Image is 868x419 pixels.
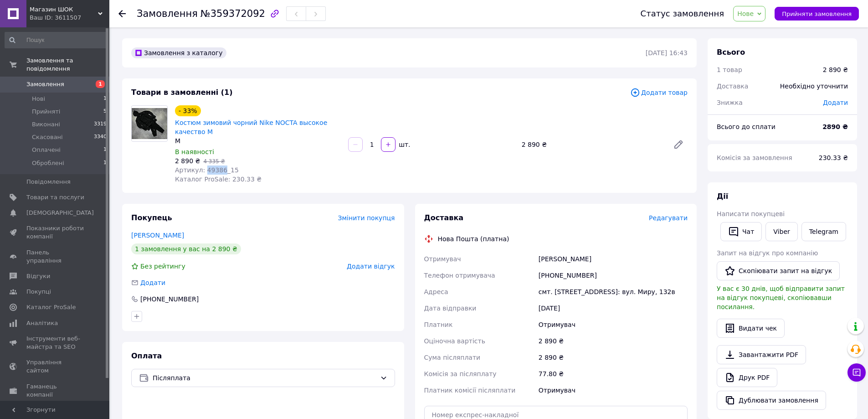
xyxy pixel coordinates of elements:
span: Комісія за замовлення [717,154,792,161]
span: Каталог ProSale: 230.33 ₴ [175,176,262,183]
span: Телефон отримувача [424,272,495,279]
div: Повернутися назад [118,9,126,18]
span: Платник [424,321,453,328]
div: M [175,136,341,145]
span: Товари в замовленні (1) [131,88,233,97]
span: Артикул: 49386_15 [175,166,239,174]
span: Гаманець компанії [26,383,84,399]
button: Дублювати замовлення [717,391,826,410]
span: Сума післяплати [424,354,481,361]
span: Повідомлення [26,178,71,186]
span: Нове [737,10,754,17]
a: Редагувати [669,135,688,154]
span: Каталог ProSale [26,303,76,311]
span: 1 [103,159,107,167]
div: 2 890 ₴ [537,349,689,366]
span: Всього [717,48,745,57]
span: Оброблені [32,159,64,167]
span: [DEMOGRAPHIC_DATA] [26,209,94,217]
span: Управління сайтом [26,358,84,375]
span: 3340 [94,133,107,141]
b: 2890 ₴ [822,123,848,130]
a: Viber [765,222,797,241]
span: 1 [103,95,107,103]
div: 2 890 ₴ [823,65,848,74]
span: Редагувати [649,214,688,222]
span: Запит на відгук про компанію [717,249,818,257]
div: Необхідно уточнити [775,76,853,96]
a: [PERSON_NAME] [131,232,184,239]
span: Доставка [424,213,464,222]
div: Отримувач [537,316,689,333]
span: Панель управління [26,248,84,265]
span: 5 [103,108,107,116]
span: У вас є 30 днів, щоб відправити запит на відгук покупцеві, скопіювавши посилання. [717,285,845,310]
span: 1 [103,146,107,154]
div: Статус замовлення [641,9,724,18]
span: Оплачені [32,146,61,154]
span: Додати товар [630,88,688,98]
span: 1 товар [717,66,742,73]
div: - 33% [175,105,201,116]
div: 1 замовлення у вас на 2 890 ₴ [131,243,241,254]
div: [PHONE_NUMBER] [139,295,200,304]
span: Замовлення [137,8,198,19]
div: 2 890 ₴ [518,138,666,151]
span: Оплата [131,352,162,360]
span: Платник комісії післяплати [424,387,516,394]
span: 3319 [94,120,107,129]
span: Додати [823,99,848,106]
div: Нова Пошта (платна) [436,234,512,243]
button: Скопіювати запит на відгук [717,261,840,280]
div: Ваш ID: 3611507 [30,14,109,22]
span: Прийняті [32,108,60,116]
button: Прийняти замовлення [775,7,859,21]
span: Оціночна вартість [424,337,485,345]
span: Показники роботи компанії [26,224,84,241]
span: Всього до сплати [717,123,776,130]
span: Магазин ШОК [30,5,98,14]
span: Післяплата [153,373,376,383]
span: Нові [32,95,45,103]
a: Telegram [801,222,846,241]
span: Аналітика [26,319,58,327]
div: Замовлення з каталогу [131,47,226,58]
div: [PHONE_NUMBER] [537,267,689,284]
span: Покупці [26,288,51,296]
span: 2 890 ₴ [175,157,200,165]
span: Додати відгук [347,263,395,270]
span: 230.33 ₴ [819,154,848,161]
div: [PERSON_NAME] [537,251,689,267]
span: Змінити покупця [338,214,395,222]
a: Костюм зимовий чорний Nike NOCTA высокое качество M [175,119,327,135]
button: Чат [720,222,762,241]
span: Дії [717,192,728,201]
span: Покупець [131,213,172,222]
div: Отримувач [537,382,689,398]
span: Товари та послуги [26,193,84,202]
time: [DATE] 16:43 [646,49,688,57]
span: Інструменти веб-майстра та SEO [26,335,84,351]
a: Завантажити PDF [717,345,806,364]
span: Доставка [717,83,748,90]
span: Без рейтингу [140,263,185,270]
span: Замовлення та повідомлення [26,57,109,73]
span: В наявності [175,148,214,155]
div: 2 890 ₴ [537,333,689,349]
button: Чат з покупцем [847,363,866,382]
span: Додати [140,279,165,286]
span: Написати покупцеві [717,210,785,217]
span: Замовлення [26,80,64,88]
span: Отримувач [424,255,461,263]
span: Дата відправки [424,305,477,312]
span: Виконані [32,120,60,129]
button: Видати чек [717,319,785,338]
a: Друк PDF [717,368,777,387]
span: Адреса [424,288,448,295]
span: Скасовані [32,133,63,141]
span: №359372092 [200,8,265,19]
span: 4 335 ₴ [203,158,225,165]
span: Комісія за післяплату [424,370,497,378]
div: смт. [STREET_ADDRESS]: вул. Миру, 132в [537,284,689,300]
div: шт. [396,140,411,149]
